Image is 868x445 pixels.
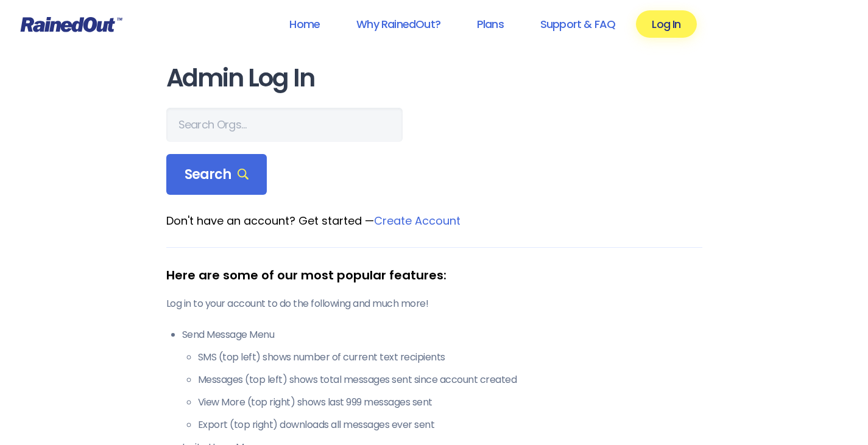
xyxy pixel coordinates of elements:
a: Why RainedOut? [340,10,456,38]
li: Send Message Menu [182,328,702,432]
a: Create Account [374,213,460,228]
span: Search [185,166,249,183]
p: Log in to your account to do the following and much more! [166,296,702,311]
li: SMS (top left) shows number of current text recipients [198,350,702,365]
a: Log In [636,10,696,38]
li: Messages (top left) shows total messages sent since account created [198,373,702,387]
div: Here are some of our most popular features: [166,266,702,284]
li: Export (top right) downloads all messages ever sent [198,418,702,432]
div: Search [166,154,267,195]
input: Search Orgs… [166,108,403,142]
li: View More (top right) shows last 999 messages sent [198,395,702,410]
a: Support & FAQ [524,10,631,38]
a: Plans [461,10,520,38]
h1: Admin Log In [166,65,702,92]
a: Home [273,10,336,38]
